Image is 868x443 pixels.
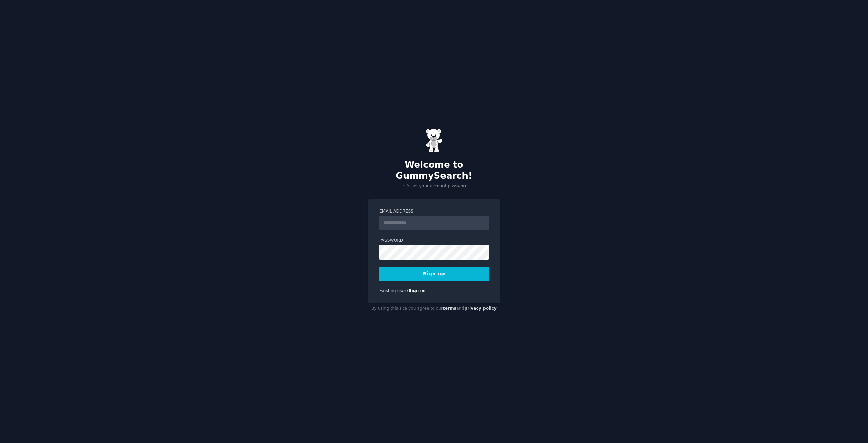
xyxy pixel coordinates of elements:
img: Gummy Bear [426,129,442,153]
a: Sign in [409,288,425,293]
div: By using this site you agree to our and [368,303,500,314]
span: Existing user? [379,288,409,293]
label: Password [379,238,489,244]
button: Sign up [379,267,489,281]
h2: Welcome to GummySearch! [368,160,500,181]
label: Email Address [379,208,489,215]
a: terms [443,306,456,311]
a: privacy policy [464,306,497,311]
p: Let's set your account password [368,183,500,189]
